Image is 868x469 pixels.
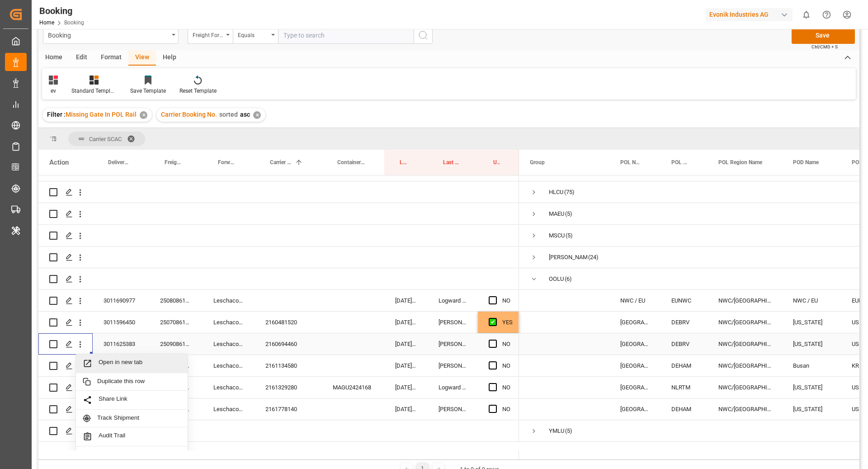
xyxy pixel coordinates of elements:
div: Edit [69,50,94,66]
div: HLCU [549,182,563,203]
div: 250908610016 [149,333,203,355]
span: Carrier Booking No. [270,159,291,166]
span: (24) [588,247,599,268]
div: EUNWC [660,290,708,311]
span: Group [530,159,545,166]
div: [GEOGRAPHIC_DATA] [609,377,660,398]
span: Delivery No. [108,159,130,166]
span: Filter : [47,111,66,118]
div: ✕ [140,111,147,119]
div: Reset Template [179,87,217,95]
span: (6) [565,269,572,289]
div: [PERSON_NAME] [428,333,478,355]
div: NWC / EU [609,290,660,311]
div: ev [49,87,58,95]
div: Standard Templates [71,87,117,95]
div: 3011596450 [93,312,149,333]
div: Booking [39,4,84,18]
span: Last Opened Date [400,159,409,166]
button: open menu [43,27,179,44]
button: Help Center [816,5,837,25]
div: [PERSON_NAME] [428,355,478,376]
div: [GEOGRAPHIC_DATA] [609,398,660,420]
div: Action [49,158,69,166]
span: Ctrl/CMD + S [811,43,838,50]
span: (75) [564,182,575,203]
div: YMLU [549,421,564,441]
div: DEHAM [660,398,708,420]
div: Press SPACE to select this row. [38,268,519,290]
span: Forwarder Name [218,159,236,166]
span: (5) [565,204,572,224]
span: Last Opened By [443,159,459,166]
div: Press SPACE to select this row. [38,398,519,420]
span: sorted [219,111,238,118]
div: NWC/[GEOGRAPHIC_DATA] [GEOGRAPHIC_DATA] / [GEOGRAPHIC_DATA] [708,312,782,333]
div: Logward System [428,290,478,311]
div: NLRTM [660,377,708,398]
div: [DATE] 07:28:00 [384,398,428,420]
span: Carrier Booking No. [161,111,217,118]
div: Press SPACE to select this row. [38,290,519,312]
span: POL Locode [671,159,689,166]
div: 250708610642 [149,312,203,333]
div: Leschaco Bremen [203,377,255,398]
button: show 0 new notifications [796,5,816,25]
div: Press SPACE to select this row. [38,312,519,333]
div: [US_STATE] [782,333,841,355]
div: Press SPACE to select this row. [38,225,519,246]
div: Format [94,50,128,66]
span: Freight Forwarder's Reference No. [165,159,184,166]
div: View [128,50,156,66]
div: Help [156,50,183,66]
button: search button [414,27,433,44]
div: 2161134580 [255,355,322,376]
div: [PERSON_NAME] [428,398,478,420]
div: [GEOGRAPHIC_DATA] [609,355,660,376]
div: 3011690977 [93,290,149,311]
div: [GEOGRAPHIC_DATA] [609,312,660,333]
span: Container No. [337,159,365,166]
div: YES [502,312,513,333]
div: Press SPACE to select this row. [38,203,519,225]
span: Carrier SCAC [89,136,122,142]
div: Leschaco Bremen [203,398,255,420]
div: MSCU [549,225,565,246]
div: 2161329280 [255,377,322,398]
div: [DATE] 13:52:03 [384,377,428,398]
span: Update Last Opened By [493,159,500,166]
button: open menu [188,27,233,44]
span: (5) [566,225,573,246]
div: NWC/[GEOGRAPHIC_DATA] [GEOGRAPHIC_DATA] / [GEOGRAPHIC_DATA] [708,355,782,376]
div: OOLU [549,269,564,289]
div: 250808610665 [149,290,203,311]
button: open menu [233,27,278,44]
div: [PERSON_NAME] [549,247,587,268]
div: Leschaco Bremen [203,290,255,311]
button: Save [792,27,855,44]
div: Save Template [130,87,166,95]
div: 2160694460 [255,333,322,355]
div: NO [502,377,510,398]
div: NWC/[GEOGRAPHIC_DATA] [GEOGRAPHIC_DATA] / [GEOGRAPHIC_DATA] [708,377,782,398]
a: Home [39,19,54,26]
div: NO [502,399,510,420]
div: Leschaco Bremen [203,312,255,333]
div: ✕ [253,111,261,119]
div: 2161778140 [255,398,322,420]
div: Leschaco Bremen [203,333,255,355]
div: Logward System [428,377,478,398]
span: (5) [565,421,572,441]
div: DEBRV [660,312,708,333]
div: NO [502,290,510,311]
div: NWC/[GEOGRAPHIC_DATA] [GEOGRAPHIC_DATA] / [GEOGRAPHIC_DATA] [708,333,782,355]
div: Press SPACE to select this row. [38,420,519,442]
div: Freight Forwarder's Reference No. [193,29,223,39]
div: NWC/[GEOGRAPHIC_DATA] [GEOGRAPHIC_DATA] / [GEOGRAPHIC_DATA] [708,398,782,420]
div: Busan [782,355,841,376]
span: POD Name [793,159,819,166]
div: 2160481520 [255,312,322,333]
div: [US_STATE] [782,312,841,333]
span: asc [240,111,250,118]
div: MAEU [549,204,564,224]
